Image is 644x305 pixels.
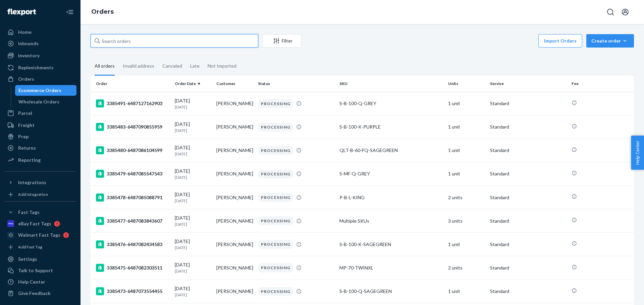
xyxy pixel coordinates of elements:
img: Flexport logo [7,9,36,15]
div: S-B-100-K-SAGEGREEN [339,241,443,248]
div: PROCESSING [258,193,293,202]
div: Walmart Fast Tags [18,232,60,238]
td: [PERSON_NAME] [214,139,255,162]
p: Standard [490,194,566,201]
div: Customer [216,81,253,86]
th: Service [487,76,569,92]
p: Standard [490,100,566,107]
div: Wholesale Orders [18,98,59,105]
div: Invalid address [123,57,154,75]
p: Standard [490,241,566,248]
div: 3385479-6487085547543 [96,170,169,178]
div: Fast Tags [18,209,40,216]
div: Ecommerce Orders [18,87,61,94]
div: PROCESSING [258,123,293,132]
div: Canceled [162,57,182,75]
div: Returns [18,145,36,151]
p: Standard [490,147,566,154]
div: MP-70-TWINXL [339,264,443,271]
div: Orders [18,76,34,82]
div: PROCESSING [258,240,293,249]
div: All orders [95,57,115,76]
td: 1 unit [445,115,487,139]
a: Replenishments [4,62,76,73]
a: eBay Fast Tags [4,218,76,229]
div: P-B-L-KING [339,194,443,201]
div: S-B-100-K-PURPLE [339,124,443,130]
div: 3385480-6487086104599 [96,146,169,154]
td: [PERSON_NAME] [214,115,255,139]
a: Parcel [4,108,76,119]
div: Help Center [18,279,45,285]
td: [PERSON_NAME] [214,256,255,280]
div: PROCESSING [258,287,293,296]
div: [DATE] [175,238,211,250]
td: [PERSON_NAME] [214,233,255,256]
p: [DATE] [175,221,211,227]
div: [DATE] [175,97,211,110]
ol: breadcrumbs [86,2,119,22]
div: Filter [263,37,301,44]
div: PROCESSING [258,263,293,272]
a: Help Center [4,277,76,287]
div: Parcel [18,110,32,117]
td: [PERSON_NAME] [214,280,255,303]
div: [DATE] [175,215,211,227]
div: S-B-100-Q-GREY [339,100,443,107]
div: [DATE] [175,191,211,204]
a: Reporting [4,155,76,165]
a: Freight [4,120,76,131]
a: Settings [4,254,76,264]
div: Integrations [18,179,46,186]
div: Freight [18,122,35,129]
div: Talk to Support [18,267,53,274]
td: 1 unit [445,233,487,256]
div: Inventory [18,52,40,59]
div: [DATE] [175,285,211,298]
td: [PERSON_NAME] [214,92,255,115]
div: Replenishments [18,64,54,71]
a: Returns [4,143,76,153]
div: Prep [18,133,29,140]
div: PROCESSING [258,99,293,108]
a: Inbounds [4,38,76,49]
a: Ecommerce Orders [15,85,77,96]
div: Home [18,29,32,35]
div: [DATE] [175,144,211,157]
div: Settings [18,256,37,262]
button: Give Feedback [4,288,76,299]
p: [DATE] [175,268,211,274]
div: Inbounds [18,40,39,47]
p: [DATE] [175,198,211,204]
p: [DATE] [175,128,211,133]
button: Integrations [4,177,76,188]
button: Help Center [631,136,644,170]
td: [PERSON_NAME] [214,186,255,209]
a: Orders [4,74,76,84]
div: 3385483-6487090855959 [96,123,169,131]
p: [DATE] [175,104,211,110]
div: [DATE] [175,121,211,133]
div: PROCESSING [258,146,293,155]
td: 1 unit [445,280,487,303]
th: SKU [337,76,445,92]
div: QLT-B-60-FQ-SAGEGREEN [339,147,443,154]
p: [DATE] [175,292,211,298]
div: eBay Fast Tags [18,220,51,227]
div: Reporting [18,157,41,163]
div: PROCESSING [258,216,293,225]
div: 3385473-6487073554455 [96,287,169,295]
div: S-MF-Q-GREY [339,170,443,177]
a: Add Integration [4,190,76,199]
a: Orders [91,8,114,15]
td: 2 units [445,186,487,209]
th: Units [445,76,487,92]
div: 3385476-6487082434583 [96,240,169,248]
div: 3385475-6487082303511 [96,264,169,272]
p: [DATE] [175,151,211,157]
div: Add Fast Tag [18,244,42,250]
button: Fast Tags [4,207,76,218]
td: Multiple SKUs [337,209,445,233]
p: [DATE] [175,245,211,250]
